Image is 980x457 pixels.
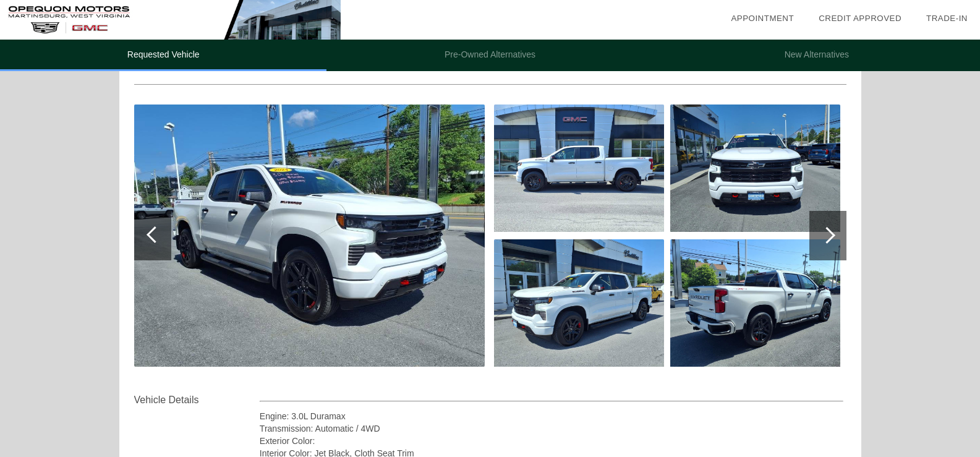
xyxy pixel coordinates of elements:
[670,105,840,232] img: 4.jpg
[731,14,794,23] a: Appointment
[670,239,840,367] img: 5.jpg
[134,393,260,408] div: Vehicle Details
[326,40,653,71] li: Pre-Owned Alternatives
[819,14,901,23] a: Credit Approved
[494,239,664,367] img: 3.jpg
[926,14,968,23] a: Trade-In
[134,105,485,367] img: 1.jpg
[260,410,844,422] div: Engine: 3.0L Duramax
[494,105,664,232] img: 2.jpg
[260,435,844,447] div: Exterior Color:
[260,422,844,435] div: Transmission: Automatic / 4WD
[654,40,980,71] li: New Alternatives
